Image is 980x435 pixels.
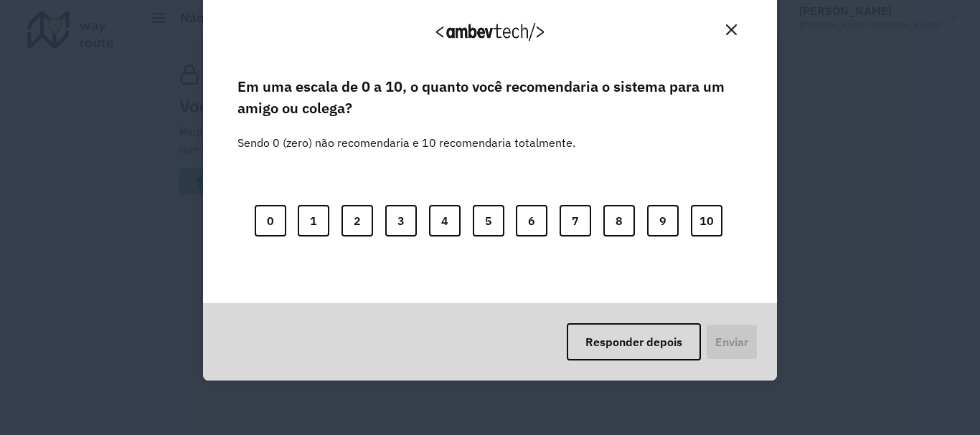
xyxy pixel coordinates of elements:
label: Em uma escala de 0 a 10, o quanto você recomendaria o sistema para um amigo ou colega? [237,76,743,120]
button: 0 [255,205,286,236]
button: 2 [341,205,373,236]
button: 5 [473,205,504,236]
button: 8 [603,205,635,236]
button: 9 [647,205,679,236]
label: Sendo 0 (zero) não recomendaria e 10 recomendaria totalmente. [237,117,575,151]
button: 1 [298,205,329,236]
button: 10 [691,205,722,236]
button: 7 [560,205,591,236]
button: Close [720,19,743,41]
button: 3 [385,205,417,236]
img: Logo Ambevtech [436,23,544,41]
button: Responder depois [567,323,701,360]
button: 4 [429,205,461,236]
button: 6 [516,205,547,236]
img: Close [726,24,737,35]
